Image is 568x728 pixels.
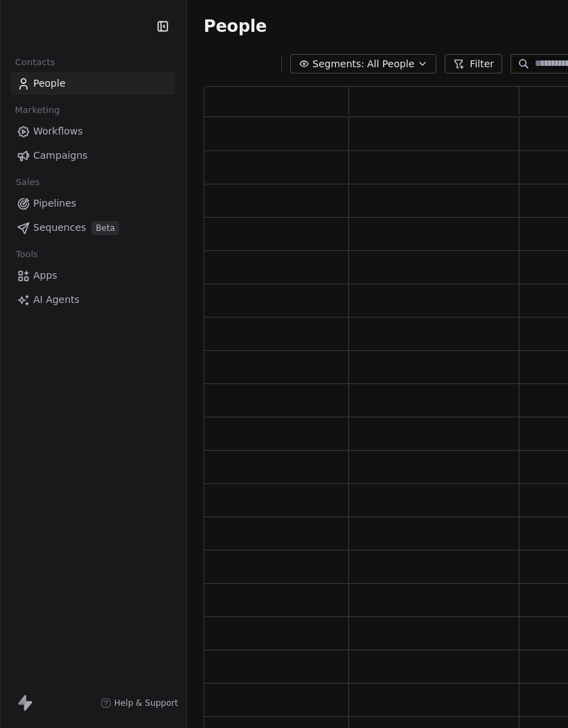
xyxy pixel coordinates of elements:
span: Tools [10,244,44,265]
span: Pipelines [33,196,76,211]
button: Filter [445,54,502,73]
span: Beta [91,221,119,235]
span: People [33,76,66,91]
span: Campaigns [33,148,87,163]
span: Segments: [312,57,364,71]
span: Marketing [9,100,66,121]
span: Help & Support [114,697,178,709]
span: Workflows [33,124,83,139]
span: Apps [33,268,57,283]
a: AI Agents [11,288,175,311]
a: People [11,72,175,95]
a: Workflows [11,120,175,143]
span: People [204,16,267,37]
a: Apps [11,264,175,287]
span: Contacts [9,52,61,73]
a: Campaigns [11,144,175,167]
a: Help & Support [100,697,178,709]
span: AI Agents [33,293,80,307]
span: Sequences [33,220,86,235]
span: Sales [10,172,46,193]
a: Pipelines [11,192,175,215]
span: All People [367,57,414,71]
a: SequencesBeta [11,216,175,239]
